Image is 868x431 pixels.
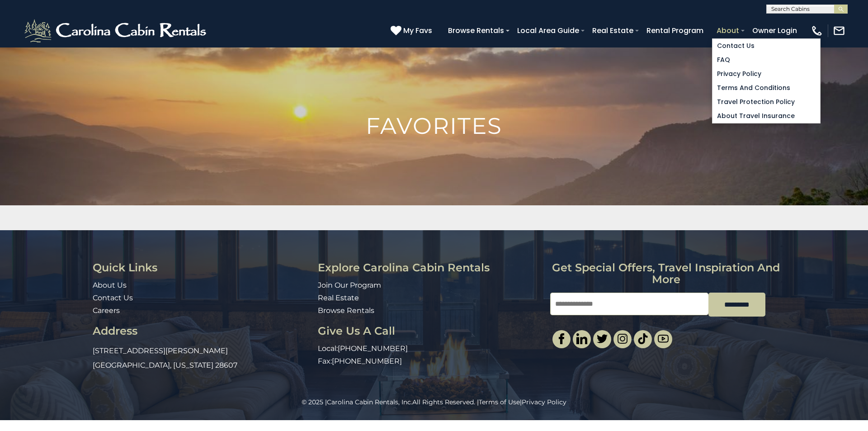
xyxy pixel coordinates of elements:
[93,306,120,315] a: Careers
[479,398,520,406] a: Terms of Use
[318,294,359,302] a: Real Estate
[403,25,432,36] span: My Favs
[93,262,311,274] h3: Quick Links
[748,23,802,38] a: Owner Login
[642,23,708,38] a: Rental Program
[556,333,567,344] img: facebook-single.svg
[617,333,628,344] img: instagram-single.svg
[93,325,311,337] h3: Address
[332,357,402,365] a: [PHONE_NUMBER]
[318,262,543,274] h3: Explore Carolina Cabin Rentals
[318,325,543,337] h3: Give Us A Call
[597,333,608,344] img: twitter-single.svg
[318,356,543,367] p: Fax:
[712,23,744,38] a: About
[391,25,434,37] a: My Favs
[658,333,669,344] img: youtube-light.svg
[93,344,311,373] p: [STREET_ADDRESS][PERSON_NAME] [GEOGRAPHIC_DATA], [US_STATE] 28607
[550,262,782,286] h3: Get special offers, travel inspiration and more
[522,398,566,406] a: Privacy Policy
[712,81,820,95] a: Terms and Conditions
[576,333,587,344] img: linkedin-single.svg
[302,398,412,406] span: © 2025 |
[712,109,820,123] a: About Travel Insurance
[588,23,638,38] a: Real Estate
[23,17,210,44] img: White-1-2.png
[318,344,543,354] p: Local:
[443,23,509,38] a: Browse Rentals
[338,344,408,353] a: [PHONE_NUMBER]
[513,23,584,38] a: Local Area Guide
[712,95,820,109] a: Travel Protection Policy
[327,398,412,406] a: Carolina Cabin Rentals, Inc.
[833,24,845,37] img: mail-regular-white.png
[93,294,133,302] a: Contact Us
[20,398,848,407] p: All Rights Reserved. | |
[318,281,381,289] a: Join Our Program
[712,67,820,81] a: Privacy Policy
[637,333,648,344] img: tiktok.svg
[318,306,374,315] a: Browse Rentals
[712,53,820,67] a: FAQ
[811,24,823,37] img: phone-regular-white.png
[93,281,127,289] a: About Us
[712,39,820,53] a: Contact Us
